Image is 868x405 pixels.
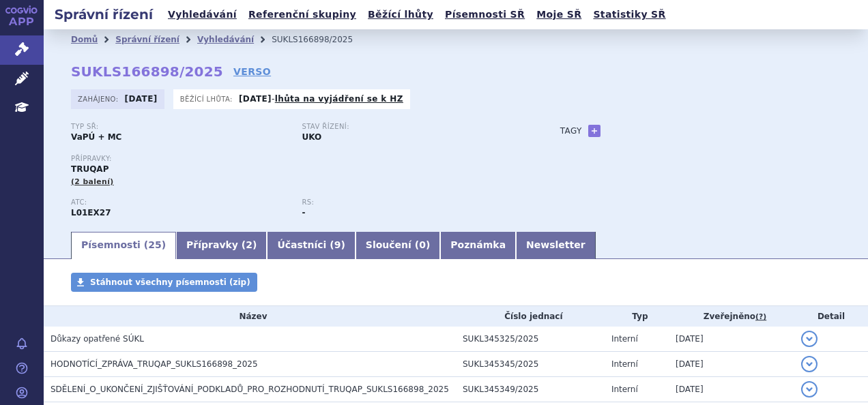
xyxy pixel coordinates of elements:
th: Detail [794,306,868,327]
a: Sloučení (0) [356,232,440,259]
h3: Tagy [560,123,582,139]
span: (2 balení) [71,177,114,186]
a: Domů [71,35,98,44]
button: detail [801,356,818,372]
a: Referenční skupiny [244,5,360,24]
a: Účastníci (9) [267,232,355,259]
a: lhůta na vyjádření se k HZ [275,94,403,104]
a: Vyhledávání [197,35,254,44]
li: SUKLS166898/2025 [272,29,371,50]
span: HODNOTÍCÍ_ZPRÁVA_TRUQAP_SUKLS166898_2025 [50,359,258,369]
span: SDĚLENÍ_O_UKONČENÍ_ZJIŠŤOVÁNÍ_PODKLADŮ_PRO_ROZHODNUTÍ_TRUQAP_SUKLS166898_2025 [50,385,449,394]
a: Písemnosti (25) [71,232,176,259]
strong: - [302,208,305,217]
span: Běžící lhůta: [180,93,235,104]
strong: UKO [302,132,321,142]
a: Správní řízení [115,35,179,44]
a: Stáhnout všechny písemnosti (zip) [71,273,257,292]
td: [DATE] [669,352,794,377]
h2: Správní řízení [44,5,164,24]
td: [DATE] [669,377,794,402]
a: Poznámka [440,232,516,259]
td: SUKL345345/2025 [456,352,605,377]
a: Newsletter [516,232,596,259]
td: SUKL345349/2025 [456,377,605,402]
span: 2 [246,239,252,250]
th: Zveřejněno [669,306,794,327]
a: Běžící lhůty [364,5,437,24]
a: + [588,125,601,137]
p: Stav řízení: [302,123,519,131]
button: detail [801,381,818,397]
button: detail [801,331,818,347]
strong: [DATE] [239,94,272,104]
p: RS: [302,198,519,207]
span: Důkazy opatřené SÚKL [50,334,144,344]
strong: SUKLS166898/2025 [71,63,223,80]
span: 25 [148,239,161,250]
abbr: (?) [755,312,766,322]
p: ATC: [71,198,288,207]
a: Statistiky SŘ [589,5,669,24]
span: TRUQAP [71,164,108,174]
td: [DATE] [669,327,794,352]
a: Přípravky (2) [176,232,267,259]
span: Zahájeno: [78,93,121,104]
span: 0 [419,239,426,250]
a: Písemnosti SŘ [441,5,529,24]
span: Stáhnout všechny písemnosti (zip) [90,277,250,287]
a: Vyhledávání [164,5,241,24]
td: SUKL345325/2025 [456,327,605,352]
span: Interní [611,334,638,344]
p: Přípravky: [71,155,533,163]
th: Název [44,306,456,327]
p: - [239,93,403,104]
a: VERSO [233,65,271,78]
strong: KAPIVASERTIB [71,208,111,217]
span: 9 [334,239,341,250]
th: Číslo jednací [456,306,605,327]
span: Interní [611,385,638,394]
th: Typ [605,306,669,327]
strong: VaPÚ + MC [71,132,121,142]
p: Typ SŘ: [71,123,288,131]
span: Interní [611,359,638,369]
a: Moje SŘ [532,5,585,24]
strong: [DATE] [125,94,158,104]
